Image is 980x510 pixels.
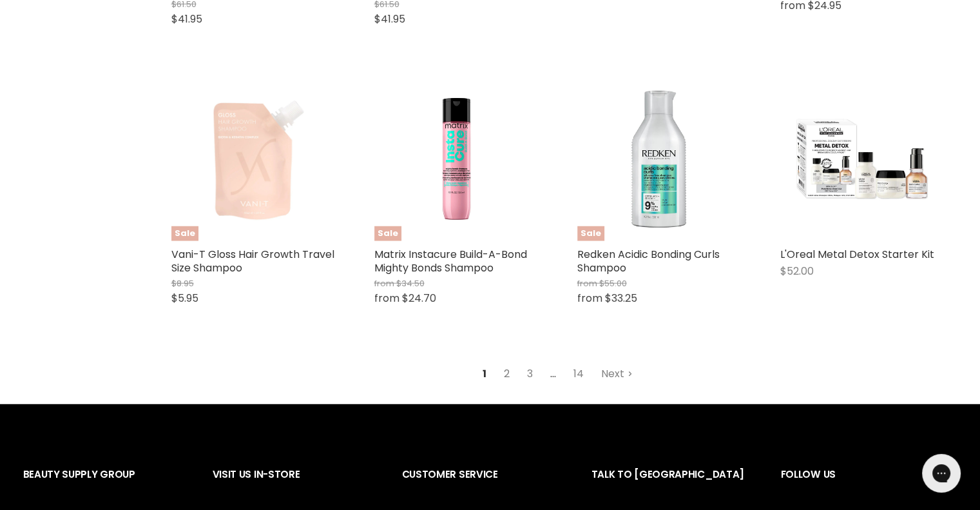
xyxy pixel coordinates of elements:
[171,277,194,289] span: $8.95
[171,12,202,26] span: $41.95
[599,277,627,289] span: $55.00
[520,362,540,386] a: 3
[374,77,539,241] a: Matrix Instacure Build-A-Bond Mighty Bonds ShampooSale
[171,247,334,275] a: Vani-T Gloss Hair Growth Travel Size Shampoo
[577,247,720,275] a: Redken Acidic Bonding Curls Shampoo
[171,226,198,241] span: Sale
[780,264,814,279] span: $52.00
[402,291,436,306] span: $24.70
[780,247,934,262] a: L'Oreal Metal Detox Starter Kit
[374,226,401,241] span: Sale
[916,449,967,497] iframe: Gorgias live chat messenger
[780,77,945,241] img: L'Oreal Metal Detox Starter Kit
[396,277,425,289] span: $34.50
[374,12,405,26] span: $41.95
[374,277,394,289] span: from
[577,77,742,241] img: Redken Acidic Bonding Curls Shampoo
[171,77,336,241] a: Vani-T Gloss Hair Growth Travel Size ShampooSale
[171,291,198,306] span: $5.95
[577,277,597,289] span: from
[577,77,742,241] a: Redken Acidic Bonding Curls ShampooSale
[594,362,640,386] a: Next
[497,362,517,386] a: 2
[577,226,604,241] span: Sale
[476,362,494,386] span: 1
[577,291,602,306] span: from
[605,291,637,306] span: $33.25
[543,362,563,386] span: ...
[374,77,539,241] img: Matrix Instacure Build-A-Bond Mighty Bonds Shampoo
[566,362,591,386] a: 14
[374,247,527,275] a: Matrix Instacure Build-A-Bond Mighty Bonds Shampoo
[171,77,336,241] img: Vani-T Gloss Hair Growth Travel Size Shampoo
[374,291,399,306] span: from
